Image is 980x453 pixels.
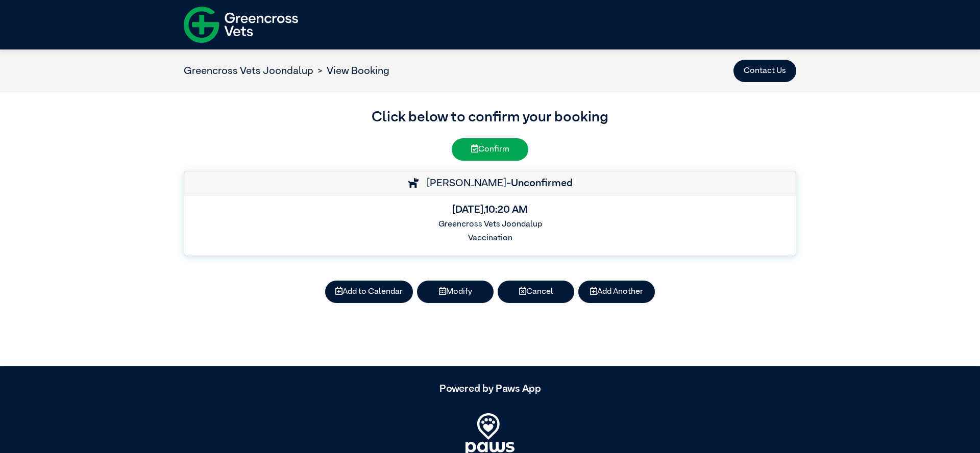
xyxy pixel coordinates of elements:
[498,281,574,303] button: Cancel
[511,178,573,188] strong: Unconfirmed
[192,204,788,216] h5: [DATE] , 10:20 AM
[325,281,413,303] button: Add to Calendar
[184,383,796,395] h5: Powered by Paws App
[192,234,788,243] h6: Vaccination
[184,107,796,128] h3: Click below to confirm your booking
[192,220,788,230] h6: Greencross Vets Joondalup
[422,178,506,188] span: [PERSON_NAME]
[733,60,796,82] button: Contact Us
[313,63,389,79] li: View Booking
[184,3,298,47] img: f-logo
[578,281,655,303] button: Add Another
[506,178,573,188] span: -
[184,63,389,79] nav: breadcrumb
[452,138,528,161] button: Confirm
[184,66,313,76] a: Greencross Vets Joondalup
[417,281,494,303] button: Modify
